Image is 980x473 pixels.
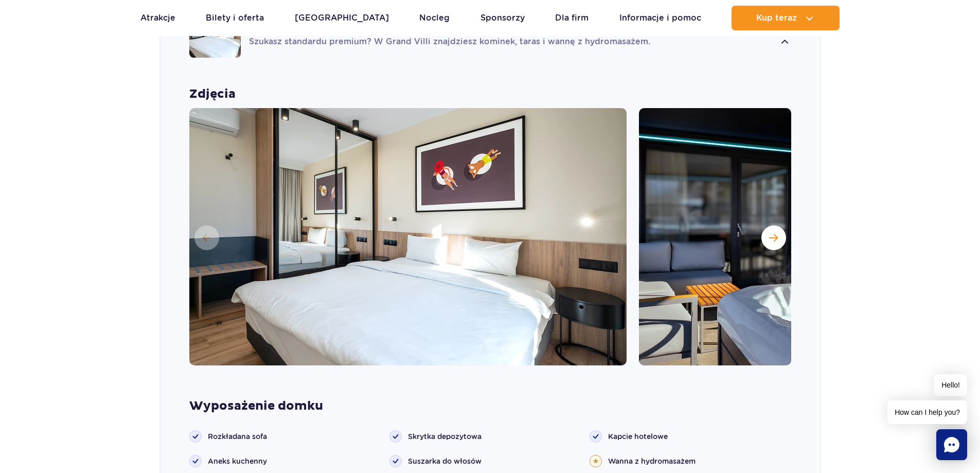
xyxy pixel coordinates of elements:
a: Nocleg [419,6,450,30]
a: Dla firm [555,6,589,30]
span: Suszarka do włosów [408,456,482,466]
a: Atrakcje [140,6,175,30]
a: Sponsorzy [480,6,525,30]
span: Kup teraz [756,13,797,23]
strong: Zdjęcia [189,86,791,102]
div: Chat [936,429,967,460]
strong: Wyposażenie domku [189,398,791,414]
span: Aneks kuchenny [208,456,267,466]
span: Rozkładana sofa [208,431,267,442]
span: Kapcie hotelowe [608,431,668,442]
a: Bilety i oferta [206,6,264,30]
a: Informacje i pomoc [619,6,701,30]
button: Kup teraz [732,6,840,30]
span: Hello! [934,374,967,396]
span: How can I help you? [887,400,967,424]
span: Skrytka depozytowa [408,431,482,442]
span: Wanna z hydromasażem [608,456,696,466]
p: Szukasz standardu premium? W Grand Villi znajdziesz kominek, taras i wannę z hydromasażem. [249,36,775,48]
a: [GEOGRAPHIC_DATA] [295,6,389,30]
button: Następny slajd [761,225,786,250]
